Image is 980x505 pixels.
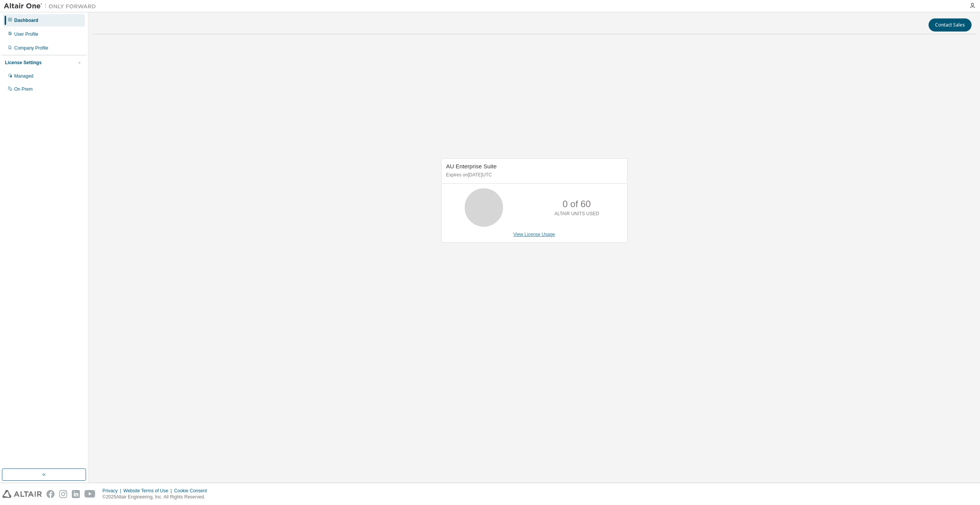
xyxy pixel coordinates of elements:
[563,198,591,211] p: 0 of 60
[174,488,211,494] div: Cookie Consent
[46,490,55,498] img: facebook.svg
[14,73,33,79] div: Managed
[4,2,100,10] img: Altair One
[5,60,41,66] div: License Settings
[103,494,212,500] p: © 2025 Altair Engineering, Inc. All Rights Reserved.
[446,172,621,178] p: Expires on [DATE] UTC
[14,31,38,37] div: User Profile
[513,232,555,237] a: View License Usage
[929,18,972,32] button: Contact Sales
[72,490,80,498] img: linkedin.svg
[14,17,38,23] div: Dashboard
[14,45,48,51] div: Company Profile
[123,488,174,494] div: Website Terms of Use
[14,86,33,92] div: On Prem
[446,163,497,169] span: AU Enterprise Suite
[103,488,123,494] div: Privacy
[2,490,42,498] img: altair_logo.svg
[59,490,67,498] img: instagram.svg
[84,490,96,498] img: youtube.svg
[555,211,599,217] p: ALTAIR UNITS USED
